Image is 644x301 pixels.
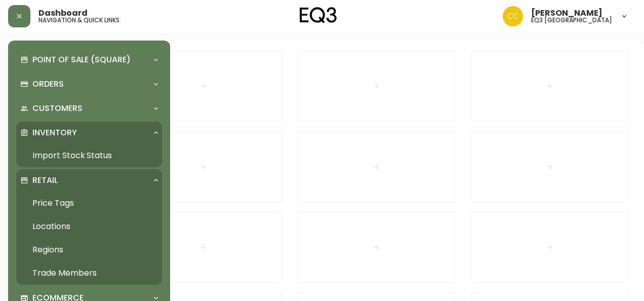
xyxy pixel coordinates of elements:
img: logo [300,7,337,23]
a: Regions [16,238,162,261]
div: Customers [16,97,162,120]
div: Point of Sale (Square) [16,49,162,71]
div: Retail [16,169,162,192]
a: Trade Members [16,261,162,285]
p: Customers [32,103,83,114]
div: Orders [16,73,162,95]
p: Point of Sale (Square) [32,54,131,65]
a: Import Stock Status [16,144,162,167]
div: Inventory [16,122,162,144]
p: Inventory [32,127,77,138]
p: Retail [32,175,58,186]
a: Locations [16,215,162,238]
h5: eq3 [GEOGRAPHIC_DATA] [531,17,612,23]
h5: navigation & quick links [38,17,119,23]
span: [PERSON_NAME] [531,9,602,17]
img: e5ae74ce19ac3445ee91f352311dd8f4 [503,6,523,26]
a: Price Tags [16,192,162,215]
span: Dashboard [38,9,88,17]
p: Orders [32,79,64,90]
